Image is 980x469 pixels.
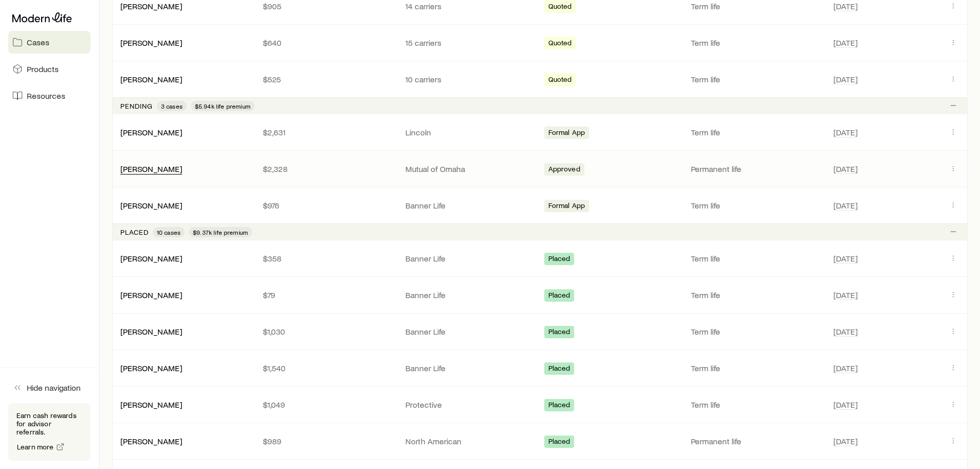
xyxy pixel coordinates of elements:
[17,443,54,450] span: Learn more
[548,327,571,338] span: Placed
[405,1,531,11] p: 14 carriers
[548,2,572,13] span: Quoted
[405,436,531,446] p: North American
[833,164,858,174] span: [DATE]
[120,1,182,12] div: [PERSON_NAME]
[120,290,182,300] a: [PERSON_NAME]
[161,102,183,110] span: 3 cases
[157,228,181,236] span: 10 cases
[691,164,817,174] p: Permanent life
[120,363,182,373] a: [PERSON_NAME]
[16,411,82,436] p: Earn cash rewards for advisor referrals.
[548,437,571,448] span: Placed
[405,253,531,264] p: Banner Life
[263,326,389,337] p: $1,030
[405,38,531,48] p: 15 carriers
[691,436,817,446] p: Permanent life
[405,74,531,84] p: 10 carriers
[833,200,858,211] span: [DATE]
[120,326,182,337] div: [PERSON_NAME]
[833,74,858,84] span: [DATE]
[120,102,153,110] p: Pending
[691,1,817,11] p: Term life
[548,128,585,139] span: Formal App
[833,363,858,373] span: [DATE]
[120,290,182,301] div: [PERSON_NAME]
[405,399,531,410] p: Protective
[548,254,571,265] span: Placed
[120,253,182,263] a: [PERSON_NAME]
[833,326,858,337] span: [DATE]
[691,326,817,337] p: Term life
[120,200,182,211] div: [PERSON_NAME]
[548,291,571,302] span: Placed
[263,74,389,84] p: $525
[120,127,182,137] a: [PERSON_NAME]
[120,74,182,84] a: [PERSON_NAME]
[120,228,149,236] p: Placed
[833,127,858,137] span: [DATE]
[691,290,817,300] p: Term life
[8,84,91,107] a: Resources
[548,165,580,176] span: Approved
[833,436,858,446] span: [DATE]
[27,37,49,47] span: Cases
[195,102,251,110] span: $5.94k life premium
[833,38,858,48] span: [DATE]
[120,38,182,48] div: [PERSON_NAME]
[691,127,817,137] p: Term life
[27,91,65,101] span: Resources
[263,164,389,174] p: $2,328
[548,39,572,49] span: Quoted
[548,364,571,375] span: Placed
[405,164,531,174] p: Mutual of Omaha
[120,253,182,264] div: [PERSON_NAME]
[27,383,81,393] span: Hide navigation
[263,436,389,446] p: $989
[263,127,389,137] p: $2,631
[263,38,389,48] p: $640
[405,363,531,373] p: Banner Life
[691,74,817,84] p: Term life
[691,38,817,48] p: Term life
[120,164,182,173] a: [PERSON_NAME]
[120,74,182,85] div: [PERSON_NAME]
[120,363,182,374] div: [PERSON_NAME]
[120,436,182,446] a: [PERSON_NAME]
[833,253,858,264] span: [DATE]
[263,363,389,373] p: $1,540
[691,399,817,410] p: Term life
[120,127,182,138] div: [PERSON_NAME]
[120,164,182,175] div: [PERSON_NAME]
[120,200,182,210] a: [PERSON_NAME]
[405,200,531,211] p: Banner Life
[120,399,182,409] a: [PERSON_NAME]
[833,399,858,410] span: [DATE]
[8,58,91,80] a: Products
[263,290,389,300] p: $79
[263,1,389,11] p: $905
[263,399,389,410] p: $1,049
[405,127,531,137] p: Lincoln
[833,290,858,300] span: [DATE]
[8,31,91,54] a: Cases
[405,290,531,300] p: Banner Life
[8,376,91,399] button: Hide navigation
[548,401,571,411] span: Placed
[691,363,817,373] p: Term life
[27,64,59,74] span: Products
[691,200,817,211] p: Term life
[120,38,182,47] a: [PERSON_NAME]
[120,1,182,11] a: [PERSON_NAME]
[120,399,182,410] div: [PERSON_NAME]
[120,326,182,336] a: [PERSON_NAME]
[263,200,389,211] p: $976
[833,1,858,11] span: [DATE]
[263,253,389,264] p: $358
[691,253,817,264] p: Term life
[405,326,531,337] p: Banner Life
[548,75,572,86] span: Quoted
[120,436,182,447] div: [PERSON_NAME]
[193,228,248,236] span: $9.37k life premium
[548,201,585,212] span: Formal App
